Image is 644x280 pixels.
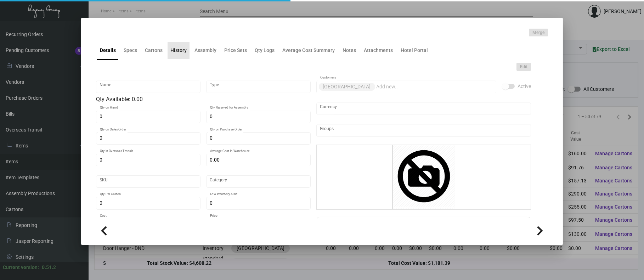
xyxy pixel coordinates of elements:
div: Hotel Portal [401,47,428,54]
div: Current version: [3,264,39,271]
div: Details [100,47,116,54]
div: Qty Logs [255,47,275,54]
div: History [170,47,187,54]
div: Specs [124,47,137,54]
div: Cartons [145,47,163,54]
button: Edit [516,63,531,71]
div: Qty Available: 0.00 [96,95,311,104]
div: Attachments [364,47,393,54]
span: Active [518,82,531,91]
mat-chip: [GEOGRAPHIC_DATA] [319,83,375,91]
span: Edit [520,64,527,70]
div: Price Sets [224,47,247,54]
span: Merge [532,30,544,36]
div: Assembly [194,47,216,54]
div: Notes [343,47,356,54]
input: Add new.. [320,128,527,133]
div: Average Cost Summary [282,47,335,54]
input: Add new.. [377,84,493,90]
button: Merge [529,29,548,36]
div: 0.51.2 [42,264,56,271]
